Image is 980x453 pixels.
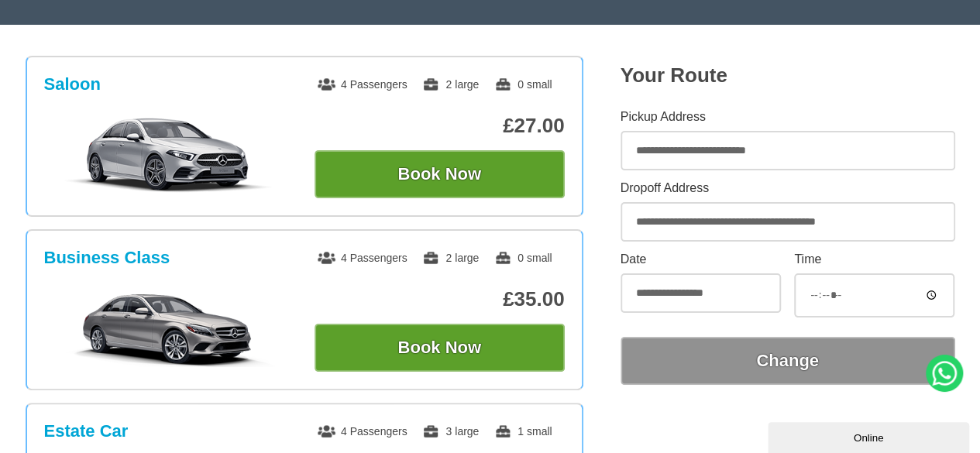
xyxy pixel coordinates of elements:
span: 0 small [494,252,552,264]
img: Business Class [52,290,285,367]
label: Dropoff Address [621,182,955,194]
h3: Business Class [44,248,170,268]
span: 2 large [422,252,479,264]
label: Pickup Address [621,111,955,123]
img: Saloon [52,116,285,194]
span: 0 small [494,78,552,91]
span: 4 Passengers [318,252,407,264]
p: £27.00 [315,114,565,138]
button: Book Now [315,150,565,198]
iframe: chat widget [768,419,972,453]
span: 4 Passengers [318,425,407,438]
button: Book Now [315,324,565,372]
span: 4 Passengers [318,78,407,91]
label: Date [621,253,781,266]
h2: Your Route [621,63,955,88]
span: 3 large [422,425,479,438]
button: Change [621,337,955,385]
span: 2 large [422,78,479,91]
h3: Saloon [44,74,101,94]
label: Time [794,253,954,266]
p: £35.00 [315,287,565,311]
span: 1 small [494,425,552,438]
h3: Estate Car [44,421,129,441]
